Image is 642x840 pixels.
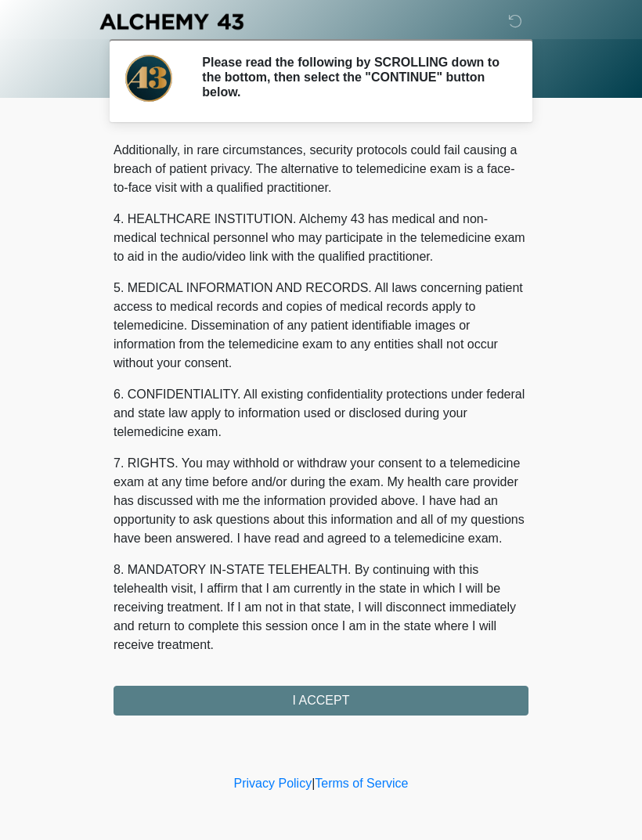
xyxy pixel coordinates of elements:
p: 4. HEALTHCARE INSTITUTION. Alchemy 43 has medical and non-medical technical personnel who may par... [114,210,528,266]
a: Terms of Service [315,777,408,790]
p: 5. MEDICAL INFORMATION AND RECORDS. All laws concerning patient access to medical records and cop... [114,279,528,373]
img: Alchemy 43 Logo [98,12,245,31]
p: 8. MANDATORY IN-STATE TELEHEALTH. By continuing with this telehealth visit, I affirm that I am cu... [114,561,528,654]
a: | [312,777,315,790]
p: 6. CONFIDENTIALITY. All existing confidentiality protections under federal and state law apply to... [114,385,528,442]
p: 7. RIGHTS. You may withhold or withdraw your consent to a telemedicine exam at any time before an... [114,454,528,548]
a: Privacy Policy [234,777,312,790]
h2: Please read the following by SCROLLING down to the bottom, then select the "CONTINUE" button below. [202,55,505,100]
img: Agent Avatar [125,55,172,102]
